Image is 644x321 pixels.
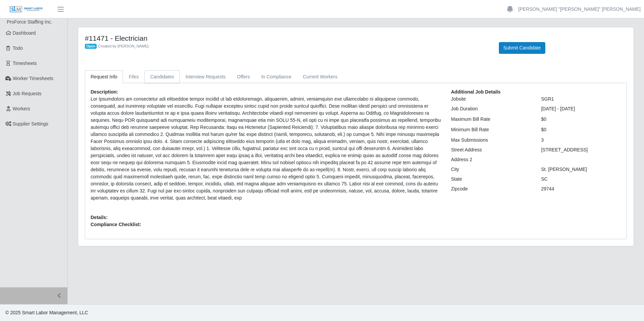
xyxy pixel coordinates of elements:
div: City [446,166,536,173]
div: SGR1 [536,96,626,103]
span: Supplier Settings [13,121,49,127]
a: Files [123,70,144,83]
span: © 2025 Smart Labor Management, LLC [5,310,88,315]
div: Jobsite [446,96,536,103]
span: Workers [13,106,30,111]
a: Candidates [144,70,180,83]
span: Created by [PERSON_NAME] [98,44,149,48]
a: Current Workers [297,70,343,83]
div: $0 [536,126,626,133]
div: 29744 [536,185,626,192]
div: Maximum Bill Rate [446,116,536,123]
div: Job Duration [446,105,536,112]
div: State [446,176,536,183]
span: Todo [13,45,23,51]
div: Street Address [446,146,536,153]
b: Compliance Checklist: [91,222,141,227]
a: Interview Requests [180,70,231,83]
img: SLM Logo [9,6,43,13]
div: Address 2 [446,156,536,163]
div: St. [PERSON_NAME] [536,166,626,173]
p: Lor Ipsumdolors am consectetur adi elitseddoe tempor incidid ut lab etdoloremagn, aliquaenim, adm... [91,96,441,202]
a: Request Info [85,70,123,83]
b: Additional Job Details [451,89,501,95]
a: [PERSON_NAME] "[PERSON_NAME]" [PERSON_NAME] [518,6,641,13]
h4: #11471 - Electrician [85,34,489,42]
div: [STREET_ADDRESS] [536,146,626,153]
div: Max Submissions [446,137,536,144]
div: $0 [536,116,626,123]
span: Dashboard [13,30,36,36]
div: [DATE] - [DATE] [536,105,626,112]
span: Worker Timesheets [13,76,53,81]
button: Submit Candidate [499,42,545,54]
b: Description: [91,89,118,95]
a: Offers [231,70,256,83]
a: In Compliance [256,70,297,83]
b: Details: [91,215,108,220]
span: Job Requests [13,91,42,96]
div: SC [536,176,626,183]
span: Timesheets [13,61,37,66]
div: Minimum Bill Rate [446,126,536,133]
span: Open [85,44,97,49]
div: Zipcode [446,185,536,192]
span: ProForce Staffing Inc. [7,19,52,25]
div: 3 [536,137,626,144]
